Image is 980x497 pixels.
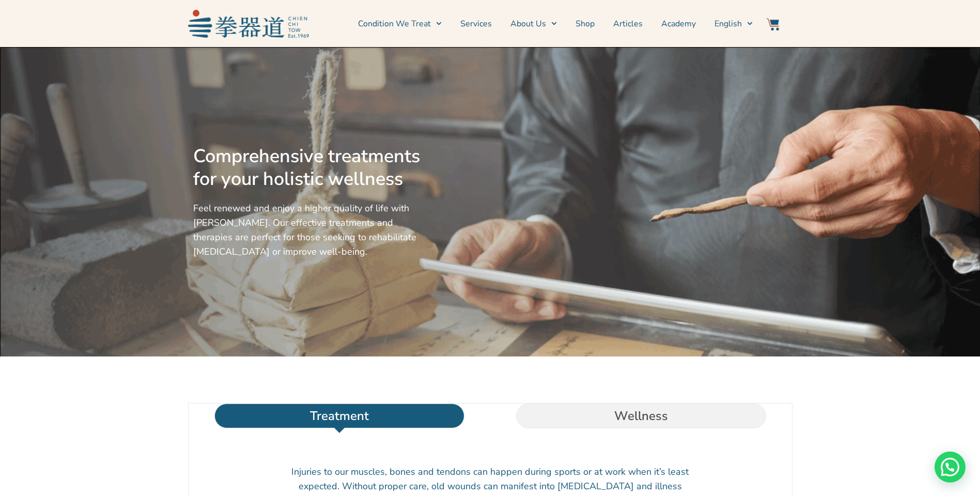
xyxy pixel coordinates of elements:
a: Academy [661,11,696,37]
img: Website Icon-03 [767,18,779,30]
p: Feel renewed and enjoy a higher quality of life with [PERSON_NAME]. Our effective treatments and ... [193,201,425,259]
a: Shop [575,11,595,37]
h2: Comprehensive treatments for your holistic wellness [193,145,425,191]
a: Articles [613,11,643,37]
nav: Menu [314,11,753,37]
a: Services [460,11,492,37]
a: Condition We Treat [358,11,442,37]
a: About Us [510,11,557,37]
a: English [714,11,753,37]
span: English [714,18,742,30]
